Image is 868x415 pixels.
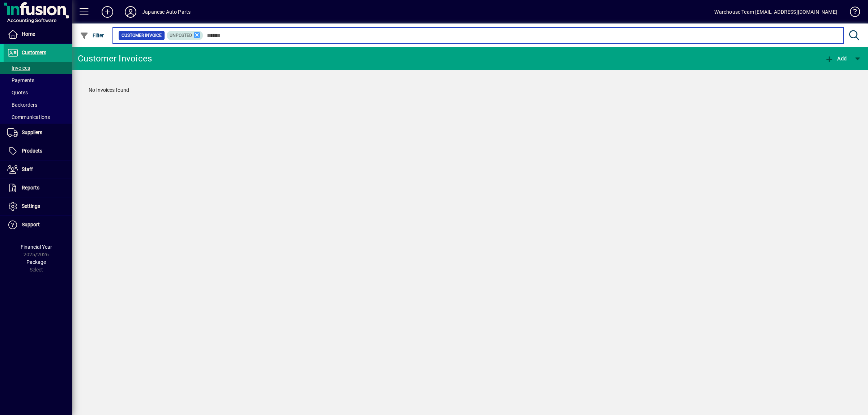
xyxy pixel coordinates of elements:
span: Home [22,31,35,37]
div: No Invoices found [81,79,859,101]
span: Settings [22,203,40,209]
div: Customer Invoices [78,53,152,64]
span: Customer Invoice [122,32,162,39]
span: Suppliers [22,129,42,135]
button: Filter [78,29,106,42]
a: Quotes [4,86,72,99]
a: Products [4,142,72,160]
a: Reports [4,179,72,197]
a: Staff [4,161,72,179]
span: Package [26,259,46,265]
span: Products [22,148,42,154]
mat-chip: Customer Invoice Status: Unposted [167,31,203,40]
div: Warehouse Team [EMAIL_ADDRESS][DOMAIN_NAME] [714,6,837,18]
a: Home [4,25,72,43]
a: Suppliers [4,124,72,142]
span: Add [825,56,847,61]
button: Add [823,52,848,65]
button: Add [96,5,119,18]
span: Backorders [7,102,37,108]
span: Financial Year [21,244,52,250]
span: Support [22,222,40,227]
span: Payments [7,77,34,83]
a: Support [4,216,72,234]
a: Backorders [4,99,72,111]
a: Invoices [4,62,72,74]
a: Knowledge Base [844,1,859,25]
span: Customers [22,50,46,55]
a: Communications [4,111,72,123]
span: Staff [22,166,33,172]
span: Filter [80,33,104,38]
div: Japanese Auto Parts [142,6,191,18]
button: Profile [119,5,142,18]
a: Settings [4,197,72,215]
span: Unposted [170,33,192,38]
a: Payments [4,74,72,86]
span: Invoices [7,65,30,71]
span: Quotes [7,90,28,95]
span: Communications [7,114,50,120]
span: Reports [22,185,39,191]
